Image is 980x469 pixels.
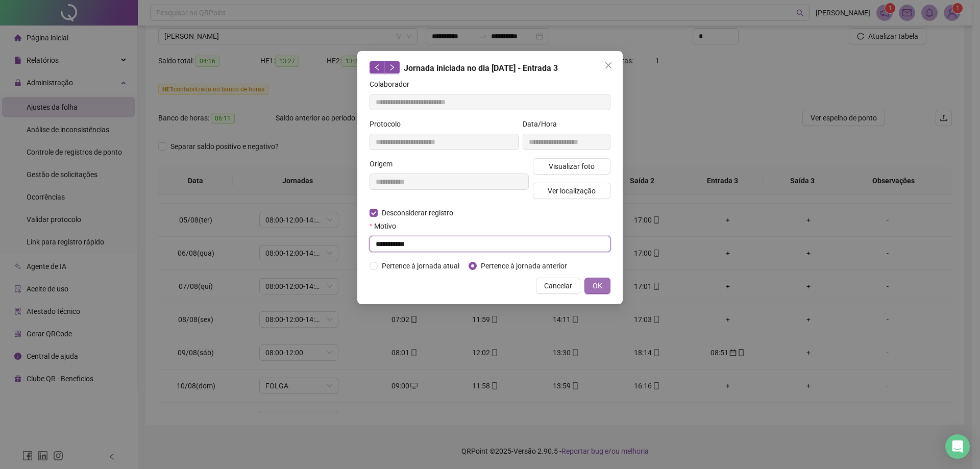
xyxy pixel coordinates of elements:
[536,278,580,294] button: Cancelar
[374,64,381,71] span: left
[370,158,399,169] label: Origem
[370,61,610,75] div: Jornada iniciada no dia [DATE] - Entrada 3
[378,260,463,271] span: Pertence à jornada atual
[370,79,416,90] label: Colaborador
[477,260,571,271] span: Pertence à jornada anterior
[378,207,457,218] span: Desconsiderar registro
[533,158,610,175] button: Visualizar foto
[370,118,407,130] label: Protocolo
[600,57,617,73] button: Close
[945,434,970,459] div: Open Intercom Messenger
[523,118,563,130] label: Data/Hora
[370,61,385,73] button: left
[384,61,400,73] button: right
[604,61,612,69] span: close
[533,183,610,199] button: Ver localização
[593,280,602,291] span: OK
[544,280,572,291] span: Cancelar
[584,278,610,294] button: OK
[370,220,403,232] label: Motivo
[548,185,596,196] span: Ver localização
[549,161,595,172] span: Visualizar foto
[388,64,396,71] span: right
